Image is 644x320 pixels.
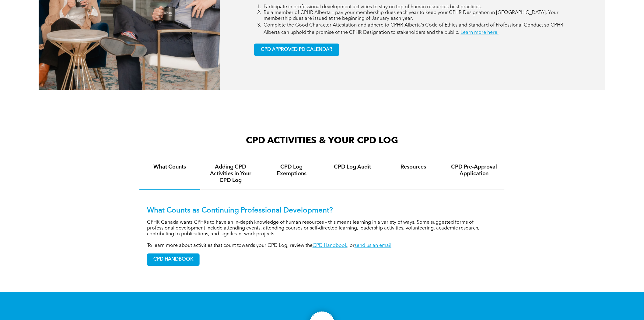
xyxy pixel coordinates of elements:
[254,44,339,56] a: CPD APPROVED PD CALENDAR
[267,164,317,177] h4: CPD Log Exemptions
[147,243,497,249] p: To learn more about activities that count towards your CPD Log, review the , or .
[147,254,200,266] a: CPD HANDBOOK
[449,164,499,177] h4: CPD Pre-Approval Application
[388,164,438,171] h4: Resources
[264,10,559,21] span: Be a member of CPHR Alberta – pay your membership dues each year to keep your CPHR Designation in...
[147,207,497,215] p: What Counts as Continuing Professional Development?
[261,47,332,53] span: CPD APPROVED PD CALENDAR
[327,164,377,171] h4: CPD Log Audit
[147,220,497,237] p: CPHR Canada wants CPHRs to have an in-depth knowledge of human resources – this means learning in...
[206,164,256,184] h4: Adding CPD Activities in Your CPD Log
[145,164,195,171] h4: What Counts
[147,254,199,266] span: CPD HANDBOOK
[355,244,391,248] a: send us an email
[264,5,482,9] span: Participate in professional development activities to stay on top of human resources best practices.
[264,23,564,35] span: Complete the Good Character Attestation and adhere to CPHR Alberta’s Code of Ethics and Standard ...
[313,244,347,248] a: CPD Handbook
[246,137,398,146] span: CPD ACTIVITIES & YOUR CPD LOG
[461,30,499,35] a: Learn more here.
